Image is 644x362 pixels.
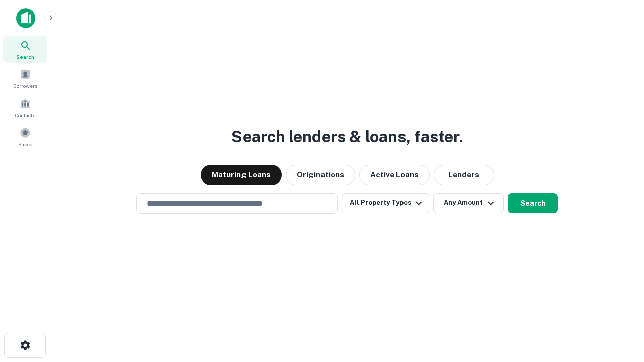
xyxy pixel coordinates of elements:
[508,193,558,213] button: Search
[16,53,34,61] span: Search
[286,165,355,185] button: Originations
[201,165,282,185] button: Maturing Loans
[342,193,429,213] button: All Property Types
[434,165,494,185] button: Lenders
[15,111,35,119] span: Contacts
[3,36,47,63] a: Search
[3,94,47,121] a: Contacts
[433,193,504,213] button: Any Amount
[594,249,644,298] iframe: Chat Widget
[18,140,33,148] span: Saved
[13,82,37,90] span: Borrowers
[231,125,463,149] h3: Search lenders & loans, faster.
[3,123,47,150] a: Saved
[3,65,47,92] a: Borrowers
[359,165,430,185] button: Active Loans
[16,8,35,28] img: capitalize-icon.png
